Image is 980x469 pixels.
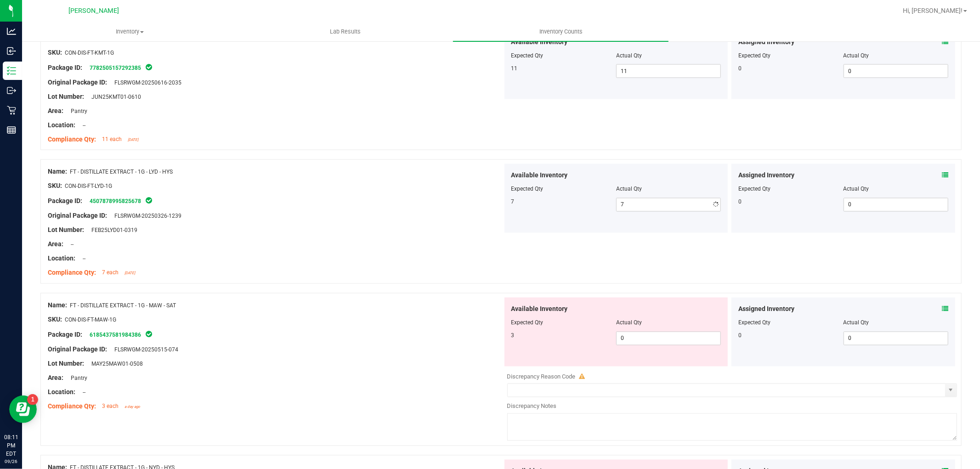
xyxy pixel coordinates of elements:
div: 0 [738,64,843,73]
div: Expected Qty [738,185,843,193]
span: JUN25KMT01-0610 [87,94,141,100]
span: Expected Qty [511,52,544,59]
span: FLSRWGM-20250515-074 [110,347,178,353]
div: Expected Qty [738,51,843,60]
span: Pantry [66,375,87,382]
span: 11 each [102,136,122,142]
iframe: Resource center [9,396,37,423]
span: Available Inventory [511,305,568,314]
a: 4507878995825678 [90,198,141,205]
span: Assigned Inventory [738,305,794,314]
p: 09/26 [4,458,18,465]
span: Inventory [23,28,237,36]
span: Area: [48,374,63,382]
span: Package ID: [48,198,82,205]
input: 11 [617,65,720,78]
span: In Sync [145,62,153,72]
span: FEB25LYD01-0319 [87,227,137,234]
span: 7 each [102,270,119,276]
span: Expected Qty [511,186,544,192]
span: Package ID: [48,331,82,339]
span: Compliance Qty: [48,136,96,143]
input: 0 [617,332,720,345]
inline-svg: Inbound [7,46,16,56]
span: Lot Number: [48,360,84,367]
inline-svg: Reports [7,125,16,135]
span: Lot Number: [48,93,84,100]
span: MAY25MAW01-0508 [87,361,143,367]
div: Expected Qty [738,319,843,327]
span: Hi, [PERSON_NAME]! [903,7,963,14]
span: CON-DIS-FT-LYD-1G [65,183,112,190]
span: CON-DIS-FT-KMT-1G [65,50,114,56]
span: select [945,384,957,397]
span: Actual Qty [616,320,642,326]
span: Actual Qty [616,52,642,59]
input: 7 [617,198,720,211]
span: -- [78,122,85,129]
input: 0 [844,65,948,78]
input: 0 [844,198,948,211]
span: Original Package ID: [48,212,107,220]
span: Inventory Counts [527,28,595,36]
a: Lab Results [238,22,453,41]
a: Inventory Counts [453,22,668,41]
p: 08:11 PM EDT [4,433,18,458]
span: -- [66,242,74,248]
span: Area: [48,107,63,114]
span: [DATE] [128,138,138,142]
span: Compliance Qty: [48,403,96,410]
span: [PERSON_NAME] [68,7,119,15]
span: 7 [511,199,515,205]
span: Assigned Inventory [738,171,794,181]
span: Lab Results [317,28,373,36]
span: Location: [48,255,75,262]
inline-svg: Retail [7,106,16,115]
div: Actual Qty [844,319,948,327]
span: CON-DIS-FT-MAW-1G [65,317,116,323]
span: In Sync [145,330,153,339]
div: Actual Qty [844,51,948,60]
span: FLSRWGM-20250616-2035 [110,79,181,86]
span: 3 each [102,403,119,410]
span: Original Package ID: [48,346,107,353]
span: 3 [511,333,515,339]
span: Pantry [66,108,87,114]
inline-svg: Inventory [7,66,16,75]
span: Actual Qty [616,186,642,192]
span: FLSRWGM-20250326-1239 [110,213,181,220]
span: Compliance Qty: [48,269,96,277]
span: Area: [48,241,63,248]
span: Location: [48,389,75,396]
span: Discrepancy Reason Code [507,373,576,380]
span: Assigned Inventory [738,37,794,47]
span: Name: [48,302,67,309]
span: In Sync [145,196,153,205]
a: 6185437581984386 [90,332,141,339]
span: Location: [48,121,75,129]
span: FT - DISTILLATE EXTRACT - 1G - LYD - HYS [70,169,173,175]
a: Inventory [22,22,238,41]
span: -- [78,390,85,396]
input: 0 [844,332,948,345]
div: Actual Qty [844,185,948,193]
span: Expected Qty [511,320,544,326]
div: 0 [738,198,843,206]
span: Original Package ID: [48,79,107,86]
span: SKU: [48,49,62,56]
span: Lot Number: [48,226,84,234]
span: 11 [511,65,518,72]
a: 7782505157292385 [90,65,141,71]
div: Discrepancy Notes [507,402,957,411]
inline-svg: Analytics [7,27,16,36]
span: [DATE] [125,271,135,276]
span: SKU: [48,316,62,323]
span: -- [78,256,85,262]
inline-svg: Outbound [7,86,16,95]
div: 0 [738,332,843,340]
span: SKU: [48,182,62,190]
span: a day ago [125,405,140,409]
span: Available Inventory [511,171,568,181]
span: Available Inventory [511,37,568,47]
